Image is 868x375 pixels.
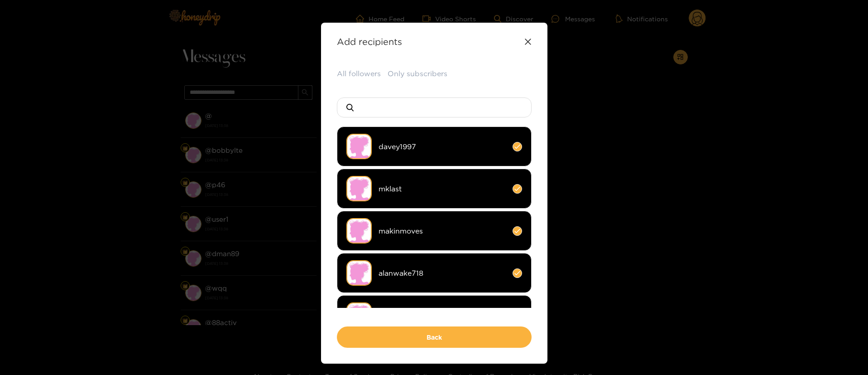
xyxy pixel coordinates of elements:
[346,302,372,328] img: no-avatar.png
[379,226,506,236] span: makinmoves
[337,36,402,47] strong: Add recipients
[346,176,372,201] img: no-avatar.png
[379,268,506,278] span: alanwake718
[379,141,506,152] span: davey1997
[346,218,372,244] img: no-avatar.png
[379,184,506,194] span: mklast
[388,68,447,79] button: Only subscribers
[337,68,381,79] button: All followers
[346,260,372,286] img: no-avatar.png
[337,326,532,348] button: Back
[346,134,372,159] img: no-avatar.png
